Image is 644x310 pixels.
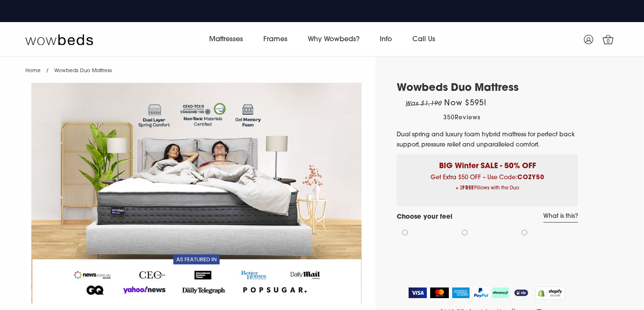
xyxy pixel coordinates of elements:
img: Visa Logo [409,287,427,298]
span: + 2 Pillows with the Duo [403,183,572,194]
img: Shopify secure badge [535,287,565,299]
nav: breadcrumbs [25,57,112,79]
span: 0 [604,37,613,46]
img: Wow Beds Logo [25,34,93,45]
a: Mattresses [199,28,253,51]
span: 350 [443,115,455,121]
a: Call Us [402,28,445,51]
em: Was $1,190 [405,101,442,107]
img: ZipPay Logo [512,287,530,298]
span: Now $595! [444,100,486,107]
p: BIG Winter SALE - 50% OFF [403,155,572,172]
a: 0 [597,29,619,50]
a: Home [25,68,41,73]
a: Why Wowbeds? [298,28,370,51]
b: COZY50 [517,175,544,181]
span: / [46,68,49,73]
img: American Express Logo [452,287,470,298]
h4: Choose your feel [397,213,452,223]
span: Reviews [455,115,481,121]
a: Info [370,28,402,51]
a: What is this? [543,213,578,223]
span: Wowbeds Duo Mattress [54,68,112,73]
span: Get Extra $50 OFF – Use Code: [403,175,572,194]
span: Dual spring and luxury foam hybrid mattress for perfect back support, pressure relief and unparal... [397,132,575,148]
b: FREE [462,186,474,191]
h1: Wowbeds Duo Mattress [397,82,578,95]
img: AfterPay Logo [492,287,509,298]
a: Frames [253,28,298,51]
img: PayPal Logo [473,287,489,298]
img: MasterCard Logo [430,287,449,298]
